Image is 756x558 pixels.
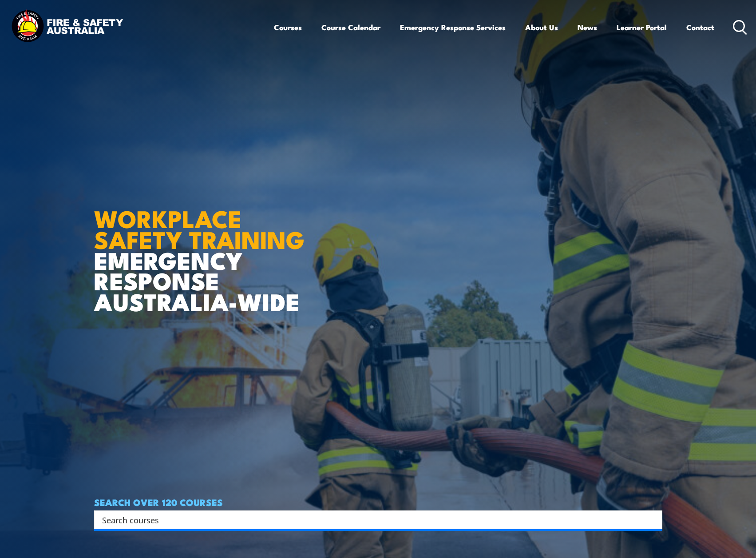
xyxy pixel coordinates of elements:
a: Learner Portal [617,16,667,39]
button: Search magnifier button [647,514,659,526]
strong: WORKPLACE SAFETY TRAINING [94,199,305,257]
a: Contact [686,16,714,39]
input: Search input [102,513,643,526]
a: Course Calendar [321,16,380,39]
form: Search form [104,514,645,526]
a: Courses [274,16,302,39]
a: About Us [525,16,558,39]
h4: SEARCH OVER 120 COURSES [94,497,662,507]
a: News [578,16,597,39]
a: Emergency Response Services [400,16,506,39]
h1: EMERGENCY RESPONSE AUSTRALIA-WIDE [94,185,311,312]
